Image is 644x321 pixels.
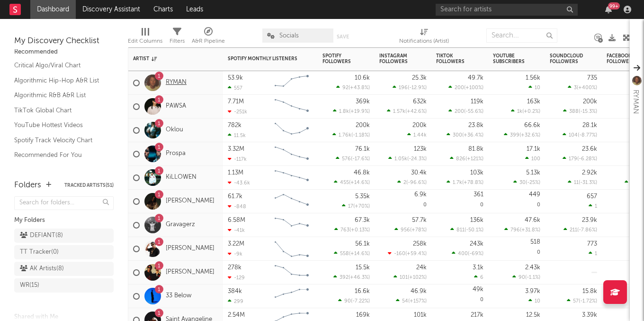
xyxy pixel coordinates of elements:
[355,288,370,294] div: 16.6k
[14,180,41,191] div: Folders
[412,217,427,223] div: 57.7k
[409,156,425,162] span: -24.3 %
[399,24,449,51] div: Notifications (Artist)
[580,109,596,114] span: -15.3 %
[455,85,464,91] span: 200
[587,193,597,200] div: 657
[512,274,540,280] div: ( )
[270,166,313,190] svg: Chart title
[228,298,243,304] div: 299
[455,109,464,114] span: 200
[192,24,225,51] div: A&R Pipeline
[527,180,539,185] span: -25 %
[334,179,370,185] div: ( )
[270,71,313,95] svg: Chart title
[579,133,596,138] span: -8.77 %
[228,99,244,105] div: 7.71M
[388,156,427,162] div: ( )
[228,56,299,62] div: Spotify Monthly Listeners
[14,46,114,58] div: Recommended
[568,179,597,185] div: ( )
[527,275,539,280] span: -1.1 %
[504,227,540,233] div: ( )
[448,108,483,114] div: ( )
[228,203,246,210] div: -848
[474,192,483,198] div: 361
[270,119,313,142] svg: Chart title
[356,122,370,128] div: 200k
[450,156,483,162] div: ( )
[402,299,408,304] span: 54
[510,228,520,233] span: 796
[170,36,185,47] div: Filters
[333,108,370,114] div: ( )
[356,99,370,105] div: 369k
[471,312,483,318] div: 217k
[166,174,197,182] a: KiLLOWEN
[379,190,427,213] div: 0
[192,36,225,47] div: A&R Pipeline
[452,250,483,257] div: ( )
[340,275,349,280] span: 392
[14,36,114,47] div: My Discovery Checklist
[453,180,462,185] span: 1.7k
[14,150,104,160] a: Recommended For You
[486,28,557,43] input: Search...
[582,146,597,152] div: 23.6k
[14,278,114,293] a: WR(15)
[468,122,483,128] div: 23.8k
[413,99,427,105] div: 632k
[413,241,427,247] div: 258k
[578,85,596,91] span: +400 %
[353,133,368,138] span: -1.18 %
[228,227,245,233] div: -41k
[228,122,241,128] div: 782k
[524,109,539,114] span: +0.2 %
[570,228,577,233] span: 211
[228,109,247,115] div: -251k
[20,280,39,291] div: WR ( 15 )
[563,227,597,233] div: ( )
[408,180,425,185] span: -96.6 %
[608,2,620,9] div: 99 +
[333,274,370,280] div: ( )
[279,33,299,39] span: Socials
[339,109,349,114] span: 1.8k
[401,228,410,233] span: 956
[409,85,425,91] span: -12.9 %
[340,180,349,185] span: 455
[568,84,597,91] div: ( )
[350,109,368,114] span: +19.9 %
[128,36,162,47] div: Edit Columns
[355,193,370,200] div: 5.35k
[413,133,427,138] span: 1.44k
[470,241,483,247] div: 243k
[342,203,370,209] div: ( )
[468,75,483,81] div: 49.7k
[582,312,597,318] div: 3.39k
[567,298,597,304] div: ( )
[166,126,183,134] a: Oklou
[436,190,483,213] div: 0
[14,90,104,101] a: Algorithmic R&B A&R List
[400,275,408,280] span: 101
[14,135,104,146] a: Spotify Track Velocity Chart
[20,247,59,258] div: TT Tracker ( 0 )
[447,132,483,138] div: ( )
[348,204,353,209] span: 17
[228,180,250,186] div: -43.6k
[587,75,597,81] div: 735
[525,265,540,271] div: 2.43k
[14,262,114,276] a: AK Artists(8)
[569,133,578,138] span: 104
[355,241,370,247] div: 56.1k
[228,85,242,91] div: 557
[20,263,64,275] div: AK Artists ( 8 )
[519,275,525,280] span: 90
[535,85,540,91] span: 10
[471,99,483,105] div: 119k
[447,179,483,185] div: ( )
[526,312,540,318] div: 12.5k
[340,228,349,233] span: 763
[458,251,468,257] span: 400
